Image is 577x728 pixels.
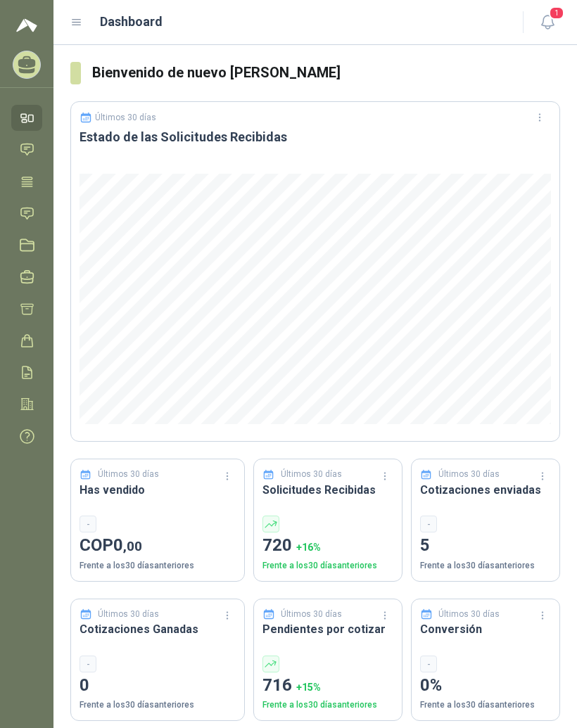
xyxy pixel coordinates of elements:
p: COP [80,532,236,559]
p: 720 [262,532,393,559]
p: Últimos 30 días [438,608,500,621]
p: Últimos 30 días [98,468,159,481]
p: Frente a los 30 días anteriores [262,559,393,573]
div: - [420,516,437,532]
p: Frente a los 30 días anteriores [262,698,393,712]
h3: Solicitudes Recibidas [262,481,393,499]
p: Últimos 30 días [281,608,342,621]
div: - [420,656,437,672]
h3: Bienvenido de nuevo [PERSON_NAME] [92,62,560,84]
span: + 15 % [296,682,321,693]
p: 0 [80,672,236,699]
p: Frente a los 30 días anteriores [420,698,551,712]
span: + 16 % [296,542,321,553]
h3: Conversión [420,620,551,638]
h3: Has vendido [80,481,236,499]
button: 1 [535,10,560,35]
p: Frente a los 30 días anteriores [420,559,551,573]
p: Últimos 30 días [438,468,500,481]
p: Frente a los 30 días anteriores [80,559,236,573]
h3: Cotizaciones Ganadas [80,620,236,638]
div: - [80,516,96,532]
p: 5 [420,532,551,559]
p: Últimos 30 días [95,113,156,122]
h3: Pendientes por cotizar [262,620,393,638]
p: Frente a los 30 días anteriores [80,698,236,712]
img: Logo peakr [16,17,37,34]
span: 1 [549,6,564,20]
span: ,00 [123,538,142,554]
div: - [80,656,96,672]
span: 0 [113,535,142,555]
p: 0% [420,672,551,699]
h3: Cotizaciones enviadas [420,481,551,499]
p: Últimos 30 días [281,468,342,481]
p: 716 [262,672,393,699]
p: Últimos 30 días [98,608,159,621]
h3: Estado de las Solicitudes Recibidas [80,129,551,146]
h1: Dashboard [100,12,163,32]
